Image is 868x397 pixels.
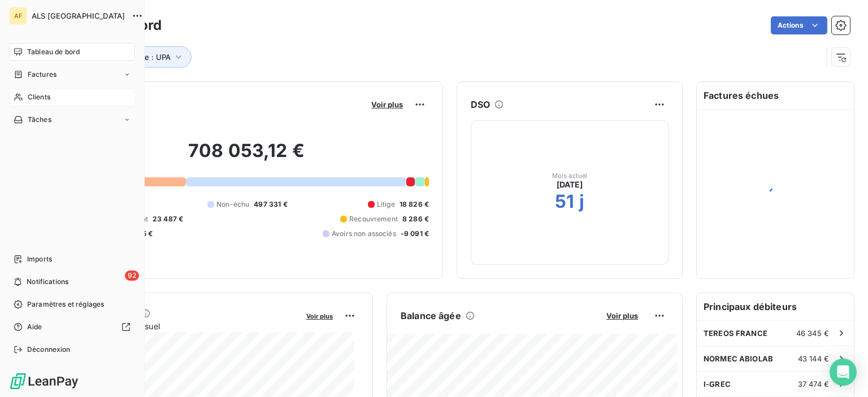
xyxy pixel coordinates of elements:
[216,199,249,210] span: Non-échu
[704,354,773,363] span: NORMEC ABIOLAB
[28,69,57,80] span: Factures
[401,229,429,239] span: -9 091 €
[830,359,857,386] div: Open Intercom Messenger
[254,199,287,210] span: 497 331 €
[28,92,50,102] span: Clients
[332,229,396,239] span: Avoirs non associés
[27,277,68,287] span: Notifications
[704,379,731,389] span: I-GREC
[603,311,641,321] button: Voir plus
[27,322,42,332] span: Aide
[555,190,574,213] h2: 51
[9,318,135,336] a: Aide
[798,354,829,363] span: 43 144 €
[368,99,406,110] button: Voir plus
[27,299,104,309] span: Paramètres et réglages
[697,82,854,109] h6: Factures échues
[697,293,854,320] h6: Principaux débiteurs
[125,271,139,281] span: 92
[579,190,584,213] h2: j
[349,214,398,224] span: Recouvrement
[153,214,183,224] span: 23 487 €
[306,312,333,320] span: Voir plus
[27,47,80,57] span: Tableau de bord
[552,172,588,179] span: Mois actuel
[704,329,767,338] span: TEREOS FRANCE
[106,46,192,68] button: Agence : UPA
[122,53,171,62] span: Agence : UPA
[371,100,403,109] span: Voir plus
[798,379,829,389] span: 37 474 €
[377,199,395,210] span: Litige
[400,199,429,210] span: 18 826 €
[796,329,829,338] span: 46 345 €
[402,214,429,224] span: 8 286 €
[401,309,461,322] h6: Balance âgée
[9,7,27,25] div: AF
[771,16,827,34] button: Actions
[606,311,638,320] span: Voir plus
[27,254,52,264] span: Imports
[27,344,71,355] span: Déconnexion
[303,311,336,321] button: Voir plus
[557,179,583,190] span: [DATE]
[64,139,429,173] h2: 708 053,12 €
[32,11,125,20] span: ALS [GEOGRAPHIC_DATA]
[471,98,490,111] h6: DSO
[9,372,79,390] img: Logo LeanPay
[64,320,298,332] span: Chiffre d'affaires mensuel
[28,115,51,125] span: Tâches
